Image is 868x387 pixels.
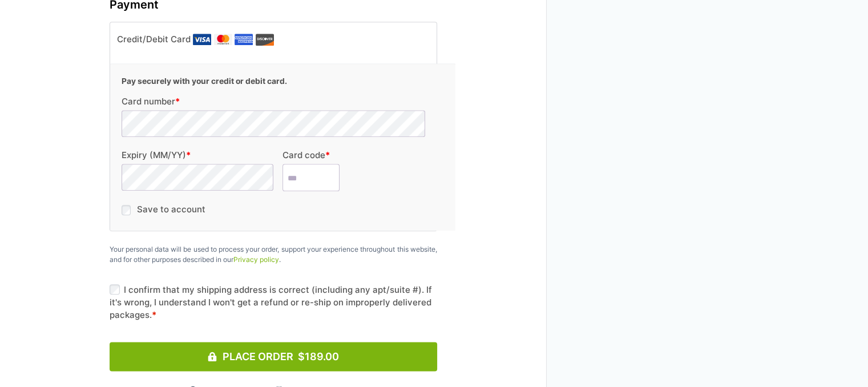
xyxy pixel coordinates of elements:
[235,34,253,45] img: Amex
[137,204,205,215] label: Save to account
[122,151,267,159] label: Expiry (MM/YY)
[110,342,437,371] button: Place Order $189.00
[193,34,211,45] img: Visa
[110,284,120,295] input: I confirm that my shipping address is correct (including any apt/suite #). If it's wrong, I under...
[214,34,232,45] img: Mastercard
[233,255,279,264] a: Privacy policy
[117,31,415,48] label: Credit/Debit Card
[110,284,437,321] label: I confirm that my shipping address is correct (including any apt/suite #). If it's wrong, I under...
[122,97,412,106] label: Card number
[122,76,287,86] b: Pay securely with your credit or debit card.
[256,34,274,46] img: Discover
[282,151,427,159] label: Card code
[110,244,437,265] p: Your personal data will be used to process your order, support your experience throughout this we...
[152,309,156,320] abbr: required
